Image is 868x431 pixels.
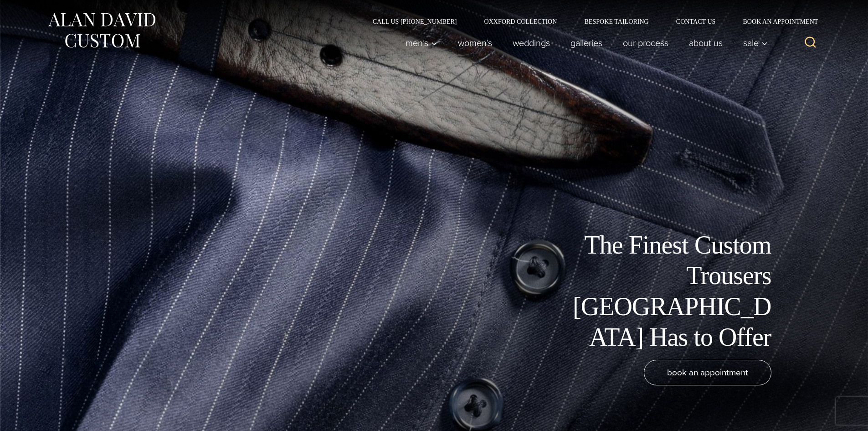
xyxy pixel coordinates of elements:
[502,34,560,52] a: weddings
[743,38,768,47] span: Sale
[560,34,612,52] a: Galleries
[395,34,772,52] nav: Primary Navigation
[612,34,678,52] a: Our Process
[447,34,502,52] a: Women’s
[644,360,771,385] a: book an appointment
[359,18,822,25] nav: Secondary Navigation
[566,230,771,353] h1: The Finest Custom Trousers [GEOGRAPHIC_DATA] Has to Offer
[570,18,662,25] a: Bespoke Tailoring
[800,32,822,54] button: View Search Form
[406,38,437,47] span: Men’s
[729,18,821,25] a: Book an Appointment
[667,366,748,379] span: book an appointment
[359,18,471,25] a: Call Us [PHONE_NUMBER]
[47,10,156,51] img: Alan David Custom
[678,34,733,52] a: About Us
[470,18,570,25] a: Oxxford Collection
[663,18,729,25] a: Contact Us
